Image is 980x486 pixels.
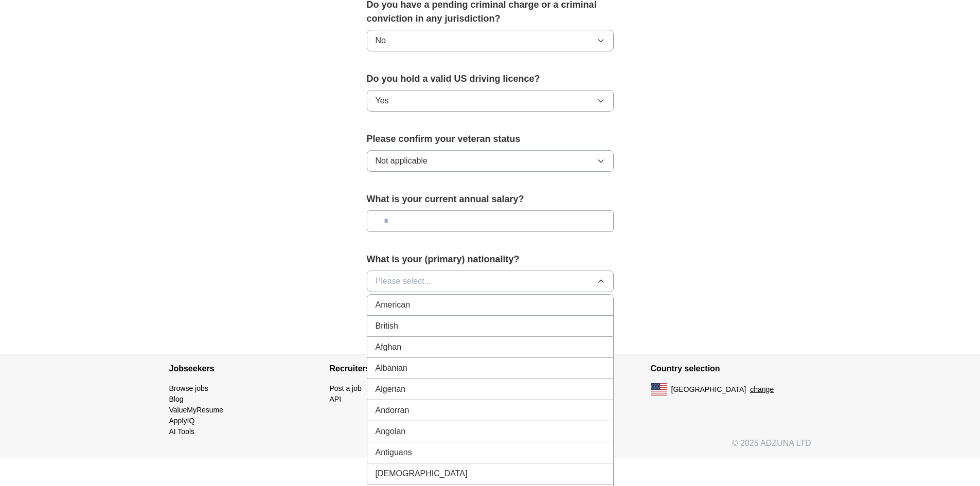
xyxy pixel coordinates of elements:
[169,395,184,403] a: Blog
[376,95,389,107] span: Yes
[651,383,667,395] img: US flag
[376,34,386,47] span: No
[376,404,409,417] span: Andorran
[367,132,614,146] label: Please confirm your veteran status
[376,362,407,374] span: Albanian
[376,383,406,395] span: Algerian
[169,417,195,425] a: ApplyIQ
[367,90,614,112] button: Yes
[169,427,195,436] a: AI Tools
[651,354,811,383] h4: Country selection
[367,72,614,86] label: Do you hold a valid US driving licence?
[376,446,412,459] span: Antiguans
[367,271,614,292] button: Please select...
[671,384,746,395] span: [GEOGRAPHIC_DATA]
[330,384,362,392] a: Post a job
[376,467,468,480] span: [DEMOGRAPHIC_DATA]
[367,253,614,266] label: What is your (primary) nationality?
[376,341,402,353] span: Afghan
[376,155,427,167] span: Not applicable
[169,384,208,392] a: Browse jobs
[750,384,774,395] button: change
[367,30,614,51] button: No
[367,150,614,172] button: Not applicable
[376,425,406,438] span: Angolan
[367,192,614,206] label: What is your current annual salary?
[330,395,342,403] a: API
[169,406,224,414] a: ValueMyResume
[376,299,411,311] span: American
[376,320,398,332] span: British
[376,275,432,287] span: Please select...
[161,437,819,458] div: © 2025 ADZUNA LTD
